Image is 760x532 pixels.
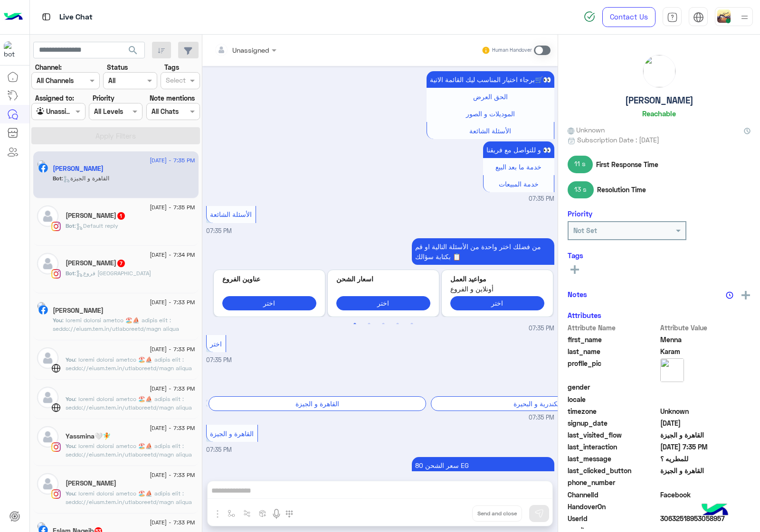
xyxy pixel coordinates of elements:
span: UserId [568,513,658,523]
span: last_name [568,346,658,356]
span: : فروع [GEOGRAPHIC_DATA] [75,270,151,277]
span: القاهرة و الجيزة [210,429,254,438]
img: Logo [4,7,23,27]
div: اسكندرية و البحيرة [431,396,648,411]
span: 1 [117,212,125,220]
img: WebChat [51,364,61,373]
img: picture [660,358,684,382]
img: defaultAdmin.png [37,387,58,408]
p: 11/8/2025, 7:35 PM [427,71,554,88]
a: tab [663,7,682,27]
span: الموديلات و الصور [466,110,515,118]
span: You [66,356,75,363]
span: الأسئلة الشائعة [469,127,511,135]
span: last_clicked_button [568,466,658,476]
img: Instagram [51,222,61,231]
img: picture [37,160,46,168]
h5: Rody Amr [66,479,116,487]
label: Tags [164,62,179,72]
span: اختر [210,340,222,348]
span: signup_date [568,418,658,428]
span: 11 s [568,156,593,173]
span: القاهرة و الجيزة [660,430,751,440]
img: 713415422032625 [4,41,21,58]
div: القاهرة و الجيزة [209,396,426,411]
img: Instagram [51,489,61,499]
span: last_visited_flow [568,430,658,440]
span: القاهرة و الجيزة [660,466,751,476]
span: 07:35 PM [206,227,232,234]
span: profile_pic [568,358,658,380]
span: You [53,317,62,324]
span: 2025-08-11T16:33:01.997Z [660,418,751,428]
label: Priority [93,93,114,103]
span: 13 s [568,181,594,198]
a: Contact Us [602,7,655,27]
span: last_interaction [568,442,658,452]
img: tab [40,11,52,23]
span: [DATE] - 7:33 PM [150,471,195,479]
img: defaultAdmin.png [37,426,58,448]
span: 30632518953058957 [660,513,751,523]
span: null [660,502,751,512]
span: null [660,382,751,392]
span: locale [568,394,658,404]
span: [DATE] - 7:35 PM [150,156,195,165]
span: timezone [568,406,658,416]
span: خدمة المبيعات [499,180,539,188]
button: اختر [336,296,430,310]
span: Bot [53,175,62,182]
label: Note mentions [150,93,195,103]
img: Facebook [38,163,48,173]
p: Live Chat [59,11,93,24]
img: defaultAdmin.png [37,253,58,274]
h6: Notes [568,290,587,299]
p: اسعار الشحن [336,274,430,284]
span: 07:35 PM [529,413,554,422]
span: [DATE] - 7:34 PM [150,251,195,259]
span: [DATE] - 7:33 PM [150,384,195,393]
img: picture [37,302,46,310]
h6: Reachable [642,109,676,118]
span: [DATE] - 7:35 PM [150,203,195,212]
h6: Priority [568,209,592,218]
h6: Attributes [568,311,601,319]
span: Attribute Value [660,323,751,333]
h5: Menna Karam [53,165,104,173]
h5: Yassmina🤍🧚 [66,432,111,440]
span: للمطريه ؟ [660,454,751,464]
h5: محمد عادل [66,259,126,267]
span: Bot [66,270,75,277]
span: خدمة ما بعد البيع [495,163,541,171]
span: : القاهرة و الجيزة [62,175,109,182]
button: 1 of 3 [350,319,360,329]
span: 07:35 PM [529,324,554,333]
button: اختر [222,296,316,310]
label: Status [107,62,128,72]
span: الأسئلة الشائعة [210,210,252,218]
img: spinner [584,11,595,22]
label: Assigned to: [35,93,74,103]
p: مواعيد العمل [450,274,544,284]
img: Instagram [51,442,61,452]
span: [DATE] - 7:33 PM [150,518,195,527]
span: أونلاين و الفروع [450,284,544,294]
img: userImage [717,9,731,23]
span: : Default reply [75,222,118,229]
h6: Tags [568,251,750,260]
span: Bot [66,222,75,229]
span: [DATE] - 7:33 PM [150,424,195,432]
span: first_name [568,335,658,345]
span: 0 [660,490,751,500]
img: add [741,291,750,299]
span: Unknown [568,125,605,135]
img: Instagram [51,269,61,279]
span: last_message [568,454,658,464]
img: notes [726,291,733,299]
span: 07:35 PM [206,356,232,364]
span: Karam [660,346,751,356]
span: null [660,394,751,404]
img: hulul-logo.png [698,494,731,527]
img: WebChat [51,403,61,412]
button: 3 of 3 [379,319,388,329]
